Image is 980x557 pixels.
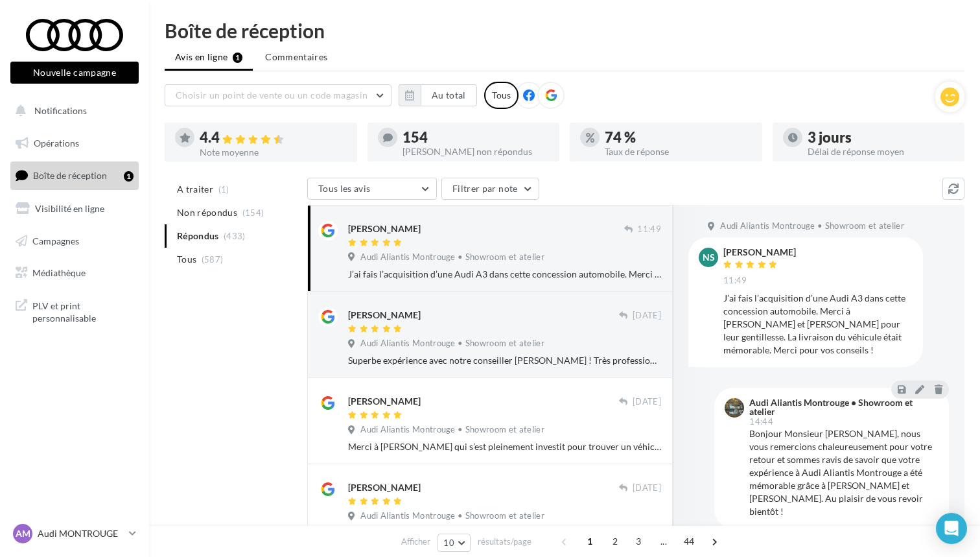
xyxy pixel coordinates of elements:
[8,259,141,287] a: Médiathèque
[35,203,104,214] span: Visibilité en ligne
[177,253,196,266] span: Tous
[402,130,550,145] div: 154
[605,130,752,145] div: 74 %
[218,184,229,195] span: (1)
[165,21,964,40] div: Boîte de réception
[348,440,661,453] div: Merci à [PERSON_NAME] qui s’est pleinement investit pour trouver un véhicule correspondant à mes ...
[176,89,367,101] span: Choisir un point de vente ou un code magasin
[348,354,661,367] div: Superbe expérience avec notre conseiller [PERSON_NAME] ! Très professionnel, il a été à l’écoute ...
[307,178,437,200] button: Tous les avis
[16,527,30,540] span: AM
[34,105,87,116] span: Notifications
[399,84,477,106] button: Au total
[200,148,347,157] div: Note moyenne
[936,513,967,544] div: Open Intercom Messenger
[242,207,264,218] span: (154)
[177,206,237,219] span: Non répondus
[441,178,539,200] button: Filtrer par note
[348,395,421,408] div: [PERSON_NAME]
[749,398,936,416] div: Audi Aliantis Montrouge • Showroom et atelier
[8,228,141,255] a: Campagnes
[10,521,139,546] a: AM Audi MONTROUGE
[360,252,544,263] span: Audi Aliantis Montrouge • Showroom et atelier
[32,235,79,246] span: Campagnes
[633,482,661,494] span: [DATE]
[443,538,454,548] span: 10
[360,338,544,350] span: Audi Aliantis Montrouge • Showroom et atelier
[703,251,715,264] span: NS
[348,268,661,281] div: J’ai fais l’acquisition d’une Audi A3 dans cette concession automobile. Merci à [PERSON_NAME] et ...
[8,97,136,124] button: Notifications
[32,297,134,325] span: PLV et print personnalisable
[177,183,213,196] span: A traiter
[8,292,141,330] a: PLV et print personnalisable
[605,531,625,552] span: 2
[8,130,141,157] a: Opérations
[723,292,913,357] div: J’ai fais l’acquisition d’une Audi A3 dans cette concession automobile. Merci à [PERSON_NAME] et ...
[437,534,471,552] button: 10
[202,254,224,265] span: (587)
[165,84,391,106] button: Choisir un point de vente ou un code magasin
[318,183,371,194] span: Tous les avis
[749,427,939,518] div: Bonjour Monsieur [PERSON_NAME], nous vous remercions chaleureusement pour votre retour et sommes ...
[32,267,86,278] span: Médiathèque
[478,536,531,548] span: résultats/page
[421,84,477,106] button: Au total
[348,309,421,322] div: [PERSON_NAME]
[720,220,904,232] span: Audi Aliantis Montrouge • Showroom et atelier
[579,531,600,552] span: 1
[8,195,141,222] a: Visibilité en ligne
[124,171,134,182] div: 1
[808,147,955,156] div: Délai de réponse moyen
[265,51,327,64] span: Commentaires
[628,531,649,552] span: 3
[360,510,544,522] span: Audi Aliantis Montrouge • Showroom et atelier
[749,418,773,426] span: 14:44
[401,536,430,548] span: Afficher
[402,147,550,156] div: [PERSON_NAME] non répondus
[348,481,421,494] div: [PERSON_NAME]
[10,62,139,84] button: Nouvelle campagne
[8,161,141,189] a: Boîte de réception1
[653,531,674,552] span: ...
[637,224,661,235] span: 11:49
[808,130,955,145] div: 3 jours
[484,82,519,109] div: Tous
[38,527,124,540] p: Audi MONTROUGE
[633,310,661,322] span: [DATE]
[348,222,421,235] div: [PERSON_NAME]
[633,396,661,408] span: [DATE]
[200,130,347,145] div: 4.4
[723,248,796,257] div: [PERSON_NAME]
[360,424,544,436] span: Audi Aliantis Montrouge • Showroom et atelier
[723,275,747,287] span: 11:49
[679,531,700,552] span: 44
[605,147,752,156] div: Taux de réponse
[33,170,107,181] span: Boîte de réception
[34,137,79,148] span: Opérations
